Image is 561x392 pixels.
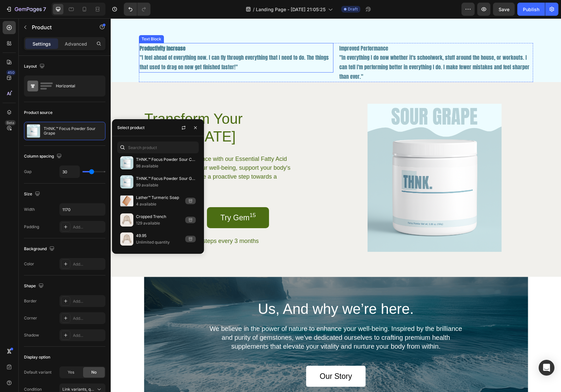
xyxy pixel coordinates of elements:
p: Unlimited quantity [136,239,183,246]
p: We believe in the power of nature to enhance your well-being. Inspired by the brilliance and puri... [93,306,358,333]
h2: Transform Your Health [DATE] [33,91,165,128]
div: Display option [24,354,50,360]
input: Auto [60,166,79,178]
p: 49.95 [136,232,183,239]
img: collections [120,156,133,169]
div: Color [24,261,34,267]
p: THNK.™ Focus Powder Sour Grape [44,126,102,136]
button: 7 [3,3,49,16]
div: Background [24,245,56,253]
div: Layout [24,62,46,71]
img: collections [120,175,133,188]
div: Try Gem [110,193,145,205]
div: Column spacing [24,152,63,161]
div: Shape [24,282,45,291]
p: THNK.™ Focus Powder Sour Gummi Worm [136,175,196,182]
p: 99 available [136,182,196,188]
div: Add... [73,298,104,304]
img: collections [120,194,133,207]
p: Our Story [209,353,241,363]
div: Gap [24,169,32,175]
p: Advanced [65,40,87,47]
div: 450 [6,70,16,75]
span: Draft [348,6,358,12]
img: collections [120,213,133,227]
p: Product [32,23,88,31]
p: THNK.™ Focus Powder Sour Candy [136,156,196,163]
span: Link variants, quantity <br> between same products [62,387,159,392]
img: product feature img [27,124,40,138]
span: No [91,369,97,375]
div: Add... [73,261,104,267]
span: Yes [68,369,74,375]
h2: Us, And why we’re here. [33,281,417,300]
div: Padding [24,224,39,230]
div: Add... [73,316,104,321]
p: Cropped Trench [136,213,183,220]
span: Save [499,7,509,12]
div: Product source [24,110,53,116]
div: Add... [73,333,104,338]
input: Auto [60,204,105,215]
p: Improved Performance [229,25,422,35]
p: 98 available [136,163,196,169]
div: Open Intercom Messenger [539,360,554,376]
p: 7 [43,5,46,13]
div: Corner [24,315,37,321]
button: Save [493,3,515,16]
p: "In everything I do now whether it's schoolwork, stuff around the house, or workouts. I can tell ... [229,34,422,63]
a: Our Story [195,347,255,368]
p: Experience the difference with our Essential Fatty Acid capsules. Enhance your well-being, suppor... [34,136,190,172]
p: 4 available [136,201,183,207]
div: Select product [117,125,145,131]
div: Width [24,207,35,212]
div: Shadow [24,332,39,338]
p: Settings [33,40,51,47]
p: 129 available [136,220,183,227]
div: Undo/Redo [124,3,150,16]
div: Horizontal [56,78,96,94]
div: Size [24,190,41,199]
span: / [253,6,255,13]
div: $29.95 [33,190,79,209]
div: Publish [523,6,539,13]
img: collections [120,232,133,246]
p: Delivered to your doorsteps every 3 months [34,218,220,227]
div: Default variant [24,369,52,375]
button: Try Gem<sup>15</sup> [96,189,158,210]
button: Publish [517,3,545,16]
div: Add... [73,224,104,230]
p: Lather™ Turmeric Soap [136,194,183,201]
div: Border [24,298,37,304]
input: Search in Settings & Advanced [117,142,199,153]
a: THNK.™ Focus Powder Sour Grape [257,85,391,234]
iframe: To enrich screen reader interactions, please activate Accessibility in Grammarly extension settings [111,18,561,392]
span: Landing Page - [DATE] 21:05:25 [256,6,325,13]
div: Beta [5,120,16,125]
